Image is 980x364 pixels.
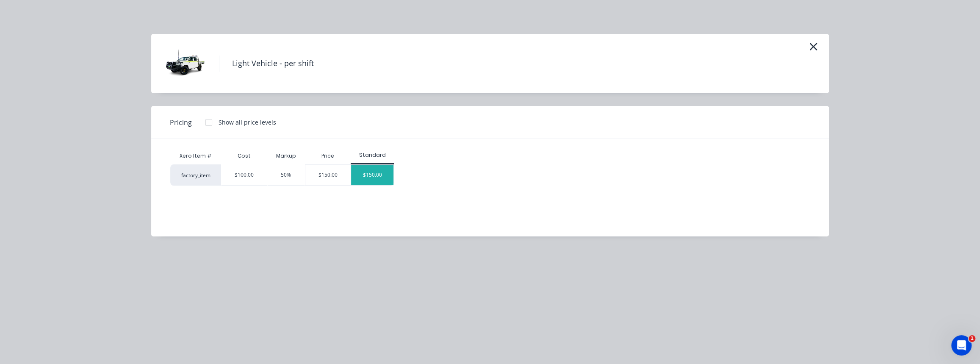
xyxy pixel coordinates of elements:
div: Standard [351,151,394,159]
img: Light Vehicle - per shift [164,42,206,85]
iframe: Intercom live chat [951,335,972,356]
h4: Light Vehicle - per shift [219,56,327,72]
span: 1 [969,335,975,342]
div: Cost [221,147,267,164]
span: Pricing [170,117,192,128]
div: 50% [281,171,291,179]
div: $150.00 [305,165,351,185]
div: $150.00 [351,165,393,185]
div: Xero Item # [170,147,221,164]
div: Markup [267,147,305,164]
div: $100.00 [235,171,254,179]
div: factory_item [170,164,221,186]
div: Price [305,147,351,164]
div: Show all price levels [219,118,276,127]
